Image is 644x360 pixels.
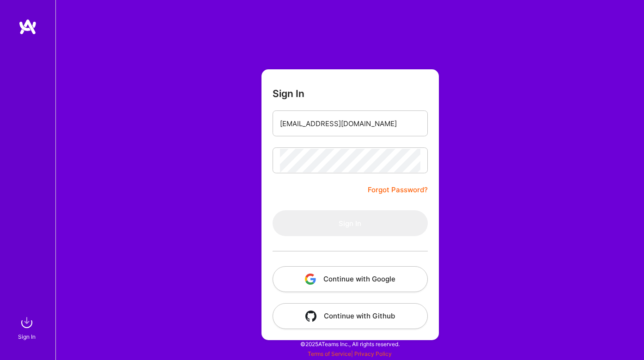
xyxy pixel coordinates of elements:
[55,332,644,355] div: © 2025 ATeams Inc., All rights reserved.
[18,18,37,35] img: logo
[273,210,428,236] button: Sign In
[308,350,351,357] a: Terms of Service
[354,350,392,357] a: Privacy Policy
[19,313,36,342] a: sign inSign In
[18,332,36,342] div: Sign In
[305,274,316,285] img: icon
[280,112,420,135] input: Email...
[273,303,428,329] button: Continue with Github
[305,311,316,322] img: icon
[273,88,304,99] h3: Sign In
[273,266,428,292] button: Continue with Google
[18,313,36,332] img: sign in
[368,184,428,195] a: Forgot Password?
[308,350,392,357] span: |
